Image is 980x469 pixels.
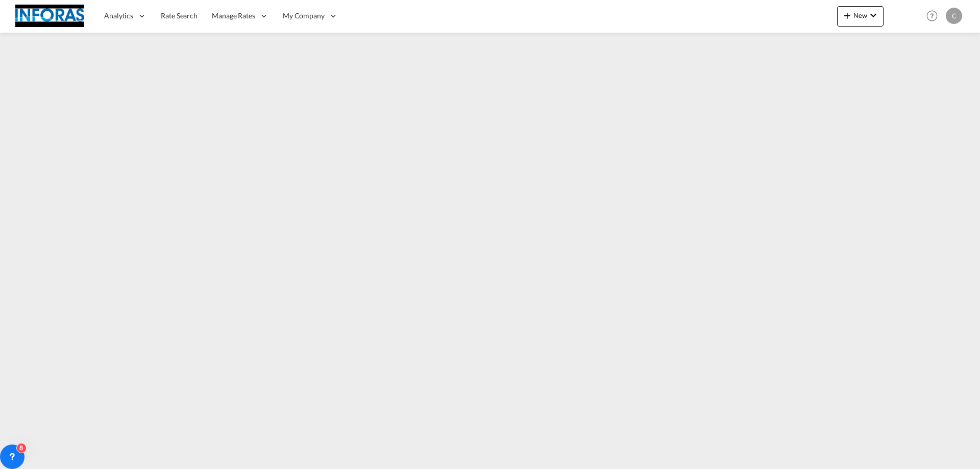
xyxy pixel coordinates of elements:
[212,11,255,21] span: Manage Rates
[867,9,879,21] md-icon: icon-chevron-down
[923,7,946,26] div: Help
[161,11,198,20] span: Rate Search
[946,8,962,24] div: C
[923,7,941,24] span: Help
[283,11,325,21] span: My Company
[837,6,884,27] button: icon-plus 400-fgNewicon-chevron-down
[104,11,133,21] span: Analytics
[841,9,853,21] md-icon: icon-plus 400-fg
[841,11,879,19] span: New
[15,5,84,28] img: eff75c7098ee11eeb65dd1c63e392380.jpg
